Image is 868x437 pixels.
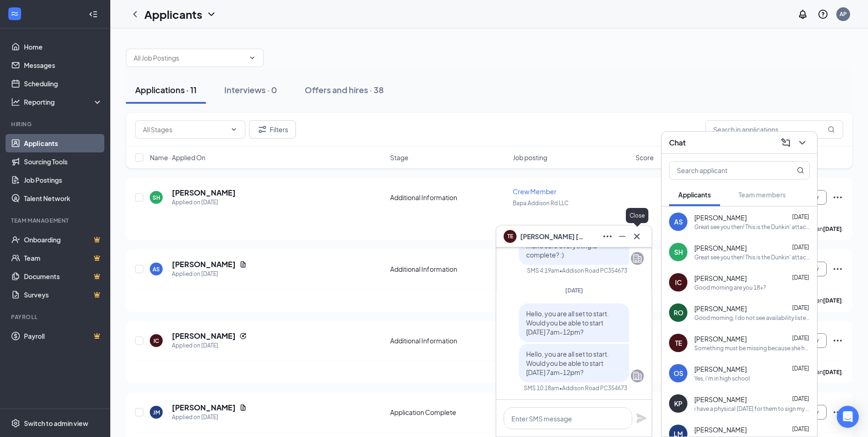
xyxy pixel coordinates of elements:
div: Offers and hires · 38 [305,84,384,95]
a: Messages [24,56,102,74]
span: [DATE] [792,395,809,402]
span: • Addison Road PC354673 [559,384,627,392]
span: [DATE] [792,213,809,220]
span: [PERSON_NAME] [694,364,747,374]
span: Team members [738,190,786,199]
div: AS [674,217,683,226]
h3: Chat [669,138,686,148]
svg: Analysis [11,97,20,106]
span: [PERSON_NAME] [694,334,747,343]
div: OS [674,369,683,378]
div: Yes, i'm in high school [694,375,750,382]
span: Score [635,153,654,162]
h5: [PERSON_NAME] [172,259,236,269]
span: • Addison Road PC354673 [559,267,627,275]
input: Search in applications [705,120,843,139]
svg: ChevronDown [230,126,238,133]
span: [PERSON_NAME] [694,213,747,222]
a: TeamCrown [24,249,102,267]
div: Team Management [11,217,101,224]
svg: Ellipses [832,407,843,418]
button: ChevronDown [795,135,810,150]
div: Applied on [DATE] [172,269,247,279]
div: Applied on [DATE] [172,413,247,422]
svg: Ellipses [832,192,843,203]
svg: Ellipses [602,231,613,242]
div: Hiring [11,120,101,128]
button: Ellipses [600,229,615,244]
b: [DATE] [823,297,842,304]
a: PayrollCrown [24,327,102,345]
span: Name · Applied On [150,153,205,162]
span: [PERSON_NAME] [694,304,747,313]
a: SurveysCrown [24,286,102,304]
input: All Job Postings [134,53,245,63]
a: Sourcing Tools [24,152,102,171]
div: Application Complete [390,408,507,417]
span: [PERSON_NAME] [PERSON_NAME] [520,231,584,241]
span: [DATE] [792,365,809,372]
svg: ChevronDown [249,54,256,62]
svg: MagnifyingGlass [797,167,804,174]
div: Great see you then! This is the Dunkin' attached to the speedway on addison road. [694,253,810,261]
div: Reporting [24,97,103,106]
div: IC [153,337,159,345]
div: IC [675,278,682,287]
div: Good morning are you 18+? [694,284,766,291]
div: Additional Information [390,193,507,202]
svg: Settings [11,419,20,428]
span: [DATE] [792,426,809,432]
span: [DATE] [792,304,809,311]
span: [DATE] [792,335,809,342]
div: SH [674,247,683,257]
svg: Document [239,261,247,268]
div: AS [153,265,160,273]
div: SMS 4:19am [527,267,559,275]
div: Applied on [DATE] [172,341,247,350]
div: Additional Information [390,336,507,345]
input: Search applicant [669,162,778,179]
svg: Ellipses [832,263,843,275]
div: Applications · 11 [135,84,197,95]
span: [DATE] [565,287,583,294]
a: Home [24,38,102,56]
span: Applicants [678,190,711,199]
svg: ChevronLeft [130,9,141,20]
div: RO [674,308,683,317]
a: Scheduling [24,74,102,93]
svg: Company [632,253,643,264]
div: Switch to admin view [24,419,88,428]
svg: Ellipses [832,335,843,346]
span: Stage [390,153,408,162]
a: Job Postings [24,171,102,189]
button: Cross [630,229,644,244]
svg: Plane [636,413,647,424]
div: SH [153,194,160,202]
span: Job posting [513,153,547,162]
h5: [PERSON_NAME] [172,403,236,413]
div: Open Intercom Messenger [837,406,859,428]
svg: ChevronDown [797,137,808,148]
svg: QuestionInfo [817,9,828,20]
svg: MagnifyingGlass [828,126,835,133]
button: Minimize [615,229,630,244]
svg: ComposeMessage [780,137,791,148]
span: Crew Member [513,187,556,196]
div: JM [153,409,160,416]
span: [DATE] [792,274,809,281]
svg: Cross [631,231,642,242]
div: KP [674,399,682,408]
h1: Applicants [144,6,202,22]
div: Interviews · 0 [224,84,277,95]
span: [PERSON_NAME] [694,425,747,434]
div: AP [840,10,847,18]
div: Additional Information [390,264,507,274]
svg: ChevronDown [206,9,217,20]
h5: [PERSON_NAME] [172,188,236,198]
b: [DATE] [823,369,842,375]
div: Something must be missing because she has not got you into paychex yet, can you double check your... [694,344,810,352]
div: TE [675,338,682,347]
svg: Document [239,404,247,411]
